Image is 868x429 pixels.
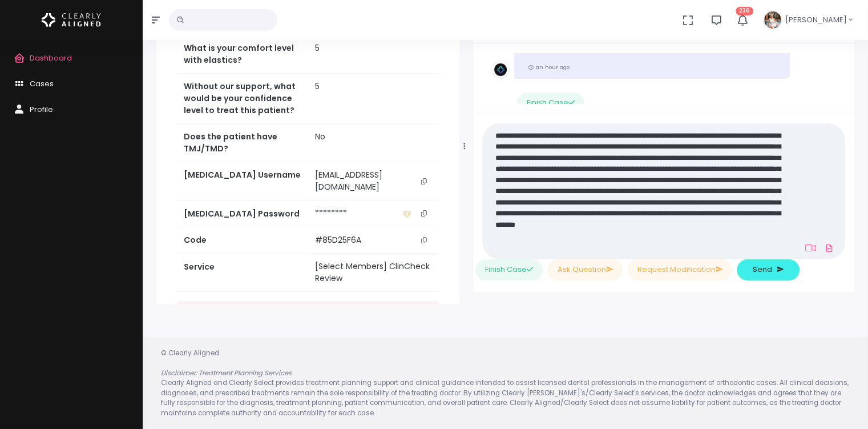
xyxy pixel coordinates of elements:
[475,259,543,280] button: Finish Case
[528,63,570,71] small: an hour ago
[308,35,439,74] td: 5
[308,227,439,254] td: #85D25F6A
[308,124,439,162] td: No
[177,301,439,322] a: Access Service
[308,74,439,124] td: 5
[753,264,772,275] span: Send
[30,78,54,89] span: Cases
[30,53,72,63] span: Dashboard
[177,227,308,254] th: Code
[177,201,308,227] th: [MEDICAL_DATA] Password
[315,260,432,284] div: [Select Members] ClinCheck Review
[150,348,861,419] div: © Clearly Aligned Clearly Aligned and Clearly Select provides treatment planning support and clin...
[482,53,845,105] div: scrollable content
[42,8,101,32] img: Logo Horizontal
[736,7,753,15] span: 236
[177,124,308,162] th: Does the patient have TMJ/TMD?
[762,10,783,30] img: Header Avatar
[177,74,308,124] th: Without our support, what would be your confidence level to treat this patient?
[177,162,308,201] th: [MEDICAL_DATA] Username
[627,259,732,280] button: Request Modification
[803,243,818,252] a: Add Loom Video
[547,259,623,280] button: Ask Question
[177,35,308,74] th: What is your comfort level with elastics?
[737,259,800,280] button: Send
[177,254,308,292] th: Service
[161,368,292,378] em: Disclaimer: Treatment Planning Services
[517,93,584,114] button: Finish Case
[308,162,439,201] td: [EMAIL_ADDRESS][DOMAIN_NAME]
[30,104,53,115] span: Profile
[785,14,847,26] span: [PERSON_NAME]
[822,238,836,258] a: Add Files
